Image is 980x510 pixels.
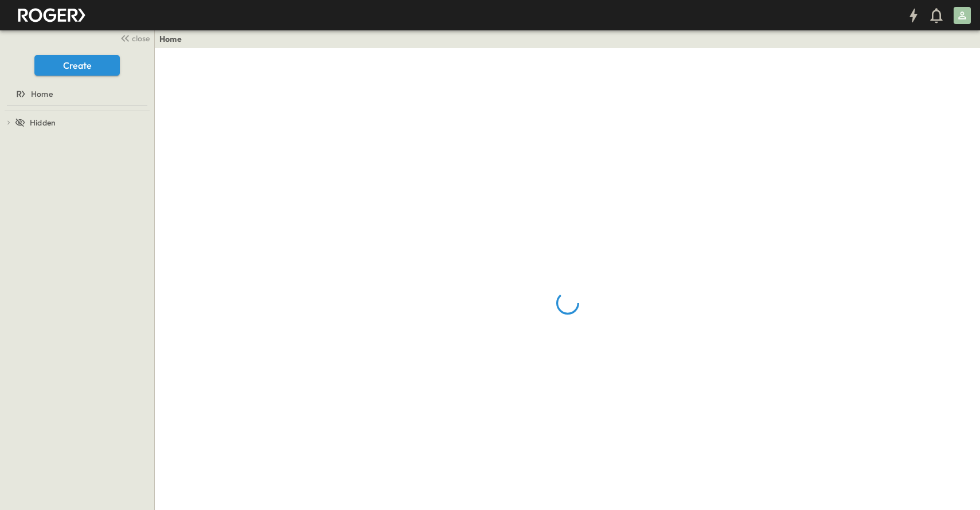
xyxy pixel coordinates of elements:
a: Home [2,86,150,102]
span: Home [31,88,53,100]
span: Hidden [30,117,56,128]
nav: breadcrumbs [159,33,189,45]
a: Home [159,33,182,45]
button: Create [34,55,120,76]
span: close [132,33,150,44]
button: close [115,30,152,46]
